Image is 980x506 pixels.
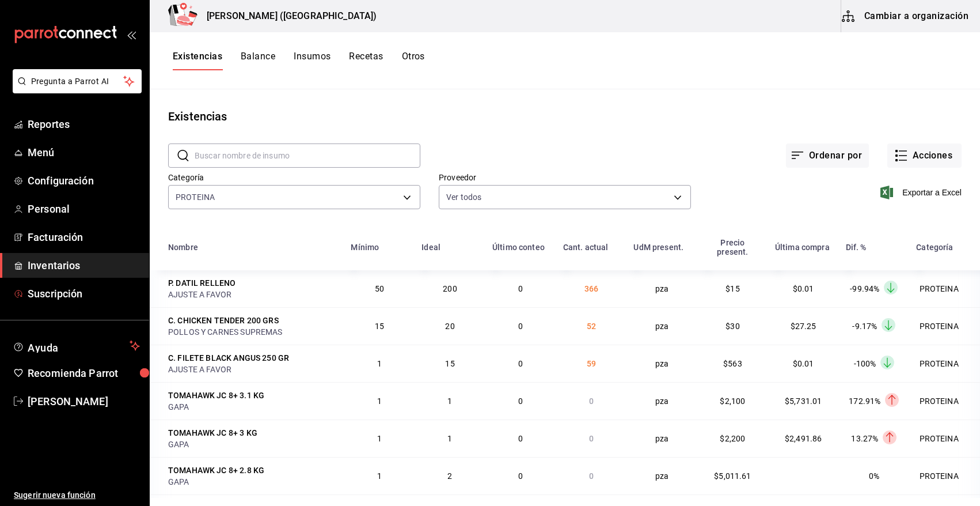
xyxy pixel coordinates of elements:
span: Ver todos [446,191,481,203]
span: 0 [589,434,594,443]
span: 1 [377,434,382,443]
span: $0.01 [793,284,814,293]
span: 52 [587,322,596,331]
div: Mínimo [351,243,379,252]
div: Categoría [916,243,953,252]
td: PROTEINA [909,307,980,345]
span: $5,011.61 [714,471,751,481]
span: -100% [854,359,876,368]
button: open_drawer_menu [127,30,136,39]
td: PROTEINA [909,420,980,457]
span: 15 [445,359,454,368]
span: -9.17% [852,322,877,331]
span: -99.94% [850,284,879,293]
div: Existencias [168,108,227,125]
span: 200 [443,284,457,293]
button: Ordenar por [786,144,869,168]
button: Recetas [349,51,383,70]
div: C. FILETE BLACK ANGUS 250 GR [168,352,289,364]
div: Precio present. [704,238,761,256]
label: Categoría [168,173,420,182]
span: $15 [725,284,739,293]
button: Acciones [887,144,962,168]
div: UdM present. [633,243,683,252]
td: PROTEINA [909,457,980,494]
span: PROTEINA [176,191,215,203]
span: $2,491.86 [785,434,822,443]
div: Última compra [775,243,830,252]
span: 2 [447,471,452,481]
div: TOMAHAWK JC 8+ 3.1 KG [168,390,264,401]
a: Pregunta a Parrot AI [8,84,142,96]
span: [PERSON_NAME] [28,394,140,409]
button: Exportar a Excel [883,186,962,199]
span: 50 [375,284,384,293]
div: C. CHICKEN TENDER 200 GRS [168,315,279,326]
span: 0 [518,397,523,406]
td: PROTEINA [909,345,980,382]
button: Insumos [294,51,331,70]
span: 0 [518,359,523,368]
div: Ideal [421,243,440,252]
span: Configuración [28,173,140,188]
div: TOMAHAWK JC 8+ 2.8 KG [168,465,264,476]
div: navigation tabs [173,51,425,70]
span: Facturación [28,229,140,245]
button: Balance [241,51,275,70]
span: 1 [377,397,382,406]
span: Reportes [28,116,140,132]
span: 0% [869,471,879,481]
span: 1 [447,397,452,406]
button: Existencias [173,51,222,70]
td: pza [626,382,697,420]
div: POLLOS Y CARNES SUPREMAS [168,326,337,338]
span: 15 [375,322,384,331]
div: Último conteo [492,243,545,252]
div: GAPA [168,476,337,488]
td: PROTEINA [909,382,980,420]
div: GAPA [168,439,337,450]
span: Sugerir nueva función [14,489,140,501]
span: 0 [518,434,523,443]
span: Suscripción [28,286,140,301]
span: Inventarios [28,258,140,273]
span: 20 [445,322,454,331]
span: 1 [447,434,452,443]
input: Buscar nombre de insumo [195,144,420,167]
span: Menú [28,145,140,160]
div: Dif. % [846,243,867,252]
span: 0 [518,471,523,481]
td: pza [626,457,697,494]
td: pza [626,345,697,382]
span: 1 [377,359,382,368]
span: 0 [518,284,523,293]
span: 366 [584,284,598,293]
span: 0 [589,471,594,481]
span: 0 [589,397,594,406]
span: 59 [587,359,596,368]
span: 172.91% [849,397,880,406]
td: pza [626,307,697,345]
td: pza [626,270,697,307]
span: $5,731.01 [785,397,822,406]
h3: [PERSON_NAME] ([GEOGRAPHIC_DATA]) [197,9,377,23]
span: Ayuda [28,339,125,353]
span: 13.27% [851,434,878,443]
label: Proveedor [439,173,691,182]
div: Cant. actual [563,243,609,252]
div: TOMAHAWK JC 8+ 3 KG [168,427,257,439]
div: P. DATIL RELLENO [168,277,235,289]
span: 1 [377,471,382,481]
span: $2,100 [720,397,745,406]
span: $563 [723,359,742,368]
button: Otros [402,51,425,70]
button: Pregunta a Parrot AI [13,69,142,93]
span: $2,200 [720,434,745,443]
span: Pregunta a Parrot AI [31,75,124,88]
span: $30 [725,322,739,331]
span: 0 [518,322,523,331]
span: $0.01 [793,359,814,368]
span: Recomienda Parrot [28,365,140,381]
span: $27.25 [791,322,816,331]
